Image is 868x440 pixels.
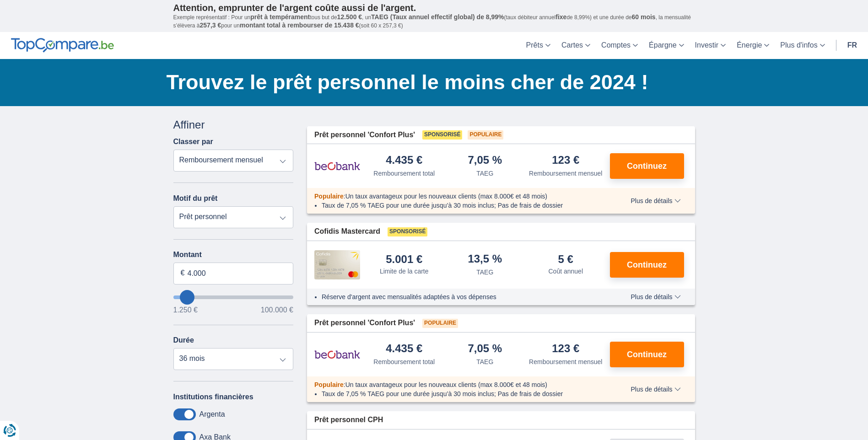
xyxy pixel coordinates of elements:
a: Énergie [731,32,775,59]
span: Prêt personnel 'Confort Plus' [314,130,415,140]
div: 123 € [552,343,579,355]
span: € [181,268,185,279]
span: Un taux avantageux pour les nouveaux clients (max 8.000€ et 48 mois) [345,193,547,200]
div: TAEG [476,169,493,178]
div: 123 € [552,155,579,167]
button: Plus de détails [624,293,687,300]
span: Sponsorisé [388,227,427,236]
li: Taux de 7,05 % TAEG pour une durée jusqu’à 30 mois inclus; Pas de frais de dossier [322,201,604,210]
button: Continuez [610,342,684,367]
span: Cofidis Mastercard [314,226,380,237]
a: Comptes [596,32,643,59]
span: prêt à tempérament [250,13,310,21]
button: Plus de détails [624,386,687,393]
a: Plus d'infos [775,32,830,59]
li: Réserve d'argent avec mensualités adaptées à vos dépenses [322,292,604,301]
span: TAEG (Taux annuel effectif global) de 8,99% [371,13,504,21]
a: fr [842,32,863,59]
li: Taux de 7,05 % TAEG pour une durée jusqu’à 30 mois inclus; Pas de frais de dossier [322,389,604,398]
div: 7,05 % [468,155,502,167]
button: Plus de détails [624,197,687,204]
label: Classer par [173,138,213,146]
span: Plus de détails [631,198,680,204]
div: : [307,192,611,201]
span: Continuez [627,350,667,359]
div: TAEG [476,357,493,366]
div: 4.435 € [386,343,422,355]
span: Populaire [314,193,344,200]
img: pret personnel Beobank [314,343,360,366]
div: Limite de la carte [380,267,429,276]
img: TopCompare [11,38,114,53]
div: TAEG [476,268,493,277]
label: Durée [173,336,194,344]
div: Remboursement mensuel [529,169,602,178]
span: Prêt personnel CPH [314,415,383,425]
div: 7,05 % [468,343,502,355]
label: Montant [173,251,294,259]
div: Affiner [173,117,294,133]
a: Investir [690,32,732,59]
div: Coût annuel [548,267,583,276]
span: Un taux avantageux pour les nouveaux clients (max 8.000€ et 48 mois) [345,381,547,388]
h1: Trouvez le prêt personnel le moins cher de 2024 ! [167,68,695,97]
div: 4.435 € [386,155,422,167]
span: Continuez [627,162,667,170]
p: Exemple représentatif : Pour un tous but de , un (taux débiteur annuel de 8,99%) et une durée de ... [173,13,695,30]
a: Épargne [643,32,690,59]
label: Institutions financières [173,393,253,401]
label: Argenta [199,410,225,419]
span: montant total à rembourser de 15.438 € [240,21,359,29]
div: 5 € [558,254,573,265]
label: Motif du prêt [173,194,218,203]
p: Attention, emprunter de l'argent coûte aussi de l'argent. [173,2,695,13]
div: 5.001 € [386,254,422,265]
a: Prêts [521,32,556,59]
span: 257,3 € [200,21,221,29]
span: Continuez [627,261,667,269]
div: 13,5 % [468,253,502,266]
a: Cartes [556,32,596,59]
div: Remboursement total [373,169,435,178]
span: Prêt personnel 'Confort Plus' [314,318,415,328]
span: 1.250 € [173,306,198,314]
div: Remboursement total [373,357,435,366]
span: fixe [555,13,566,21]
span: Populaire [468,130,503,140]
button: Continuez [610,153,684,179]
span: Sponsorisé [422,130,462,140]
div: : [307,380,611,389]
span: Populaire [422,319,458,328]
span: 60 mois [632,13,656,21]
input: wantToBorrow [173,295,294,299]
span: Populaire [314,381,344,388]
div: Remboursement mensuel [529,357,602,366]
span: 12.500 € [337,13,362,21]
button: Continuez [610,252,684,278]
span: Plus de détails [631,294,680,300]
img: pret personnel Beobank [314,155,360,177]
span: 100.000 € [261,306,293,314]
span: Plus de détails [631,386,680,392]
img: pret personnel Cofidis CC [314,250,360,279]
